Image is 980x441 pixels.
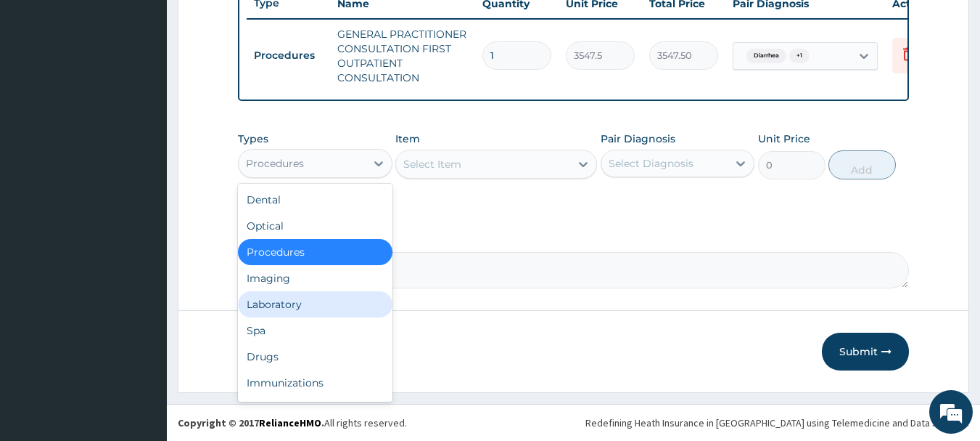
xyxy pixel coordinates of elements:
[178,416,324,429] strong: Copyright © 2017 .
[746,49,786,63] span: Diarrhea
[238,317,392,344] div: Spa
[403,157,461,171] div: Select Item
[822,333,909,371] button: Submit
[238,133,268,145] label: Types
[75,81,244,100] div: Chat with us now
[238,187,392,213] div: Dental
[609,156,693,171] div: Select Diagnosis
[601,132,675,146] label: Pair Diagnosis
[238,370,392,396] div: Immunizations
[7,290,276,341] textarea: Type your message and hit 'Enter'
[758,132,810,146] label: Unit Price
[259,416,321,429] a: RelianceHMO
[238,239,392,265] div: Procedures
[828,150,896,179] button: Add
[395,132,420,146] label: Item
[238,232,910,244] label: Comment
[585,416,969,430] div: Redefining Heath Insurance in [GEOGRAPHIC_DATA] using Telemedicine and Data Science!
[238,265,392,291] div: Imaging
[238,291,392,317] div: Laboratory
[238,344,392,370] div: Drugs
[27,73,59,109] img: d_794563401_company_1708531726252_794563401
[789,49,810,63] span: + 1
[167,404,980,441] footer: All rights reserved.
[247,42,330,69] td: Procedures
[84,129,200,276] span: We're online!
[238,213,392,239] div: Optical
[238,396,392,422] div: Others
[330,20,475,92] td: GENERAL PRACTITIONER CONSULTATION FIRST OUTPATIENT CONSULTATION
[246,156,304,171] div: Procedures
[238,7,273,42] div: Minimize live chat window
